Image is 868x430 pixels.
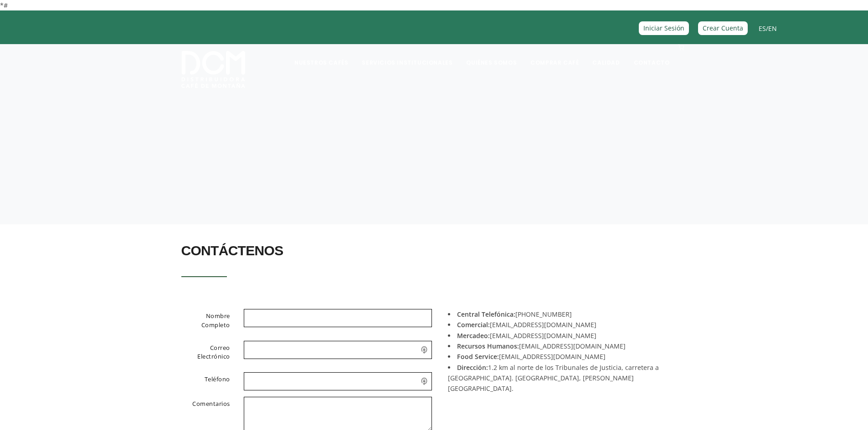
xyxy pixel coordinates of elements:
[448,362,680,394] li: 1.2 km al norte de los Tribunales de Justicia, carretera a [GEOGRAPHIC_DATA]. [GEOGRAPHIC_DATA], ...
[768,24,777,33] a: EN
[170,309,237,333] label: Nombre Completo
[457,342,519,350] strong: Recursos Humanos:
[759,24,766,33] a: ES
[457,352,499,361] strong: Food Service:
[448,319,680,330] li: [EMAIL_ADDRESS][DOMAIN_NAME]
[289,45,354,66] a: Nuestros Cafés
[698,21,748,35] a: Crear Cuenta
[170,341,237,364] label: Correo Electrónico
[170,372,237,389] label: Teléfono
[457,320,490,329] strong: Comercial:
[525,45,584,66] a: Comprar Café
[587,45,625,66] a: Calidad
[448,309,680,319] li: [PHONE_NUMBER]
[759,23,777,34] span: /
[356,45,458,66] a: Servicios Institucionales
[457,363,488,372] strong: Dirección:
[448,330,680,341] li: [EMAIL_ADDRESS][DOMAIN_NAME]
[628,45,675,66] a: Contacto
[457,331,490,340] strong: Mercadeo:
[170,397,237,430] label: Comentarios
[448,351,680,362] li: [EMAIL_ADDRESS][DOMAIN_NAME]
[457,310,515,319] strong: Central Telefónica:
[181,238,687,263] h2: Contáctenos
[461,45,522,66] a: Quiénes Somos
[448,341,680,351] li: [EMAIL_ADDRESS][DOMAIN_NAME]
[639,21,689,35] a: Iniciar Sesión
